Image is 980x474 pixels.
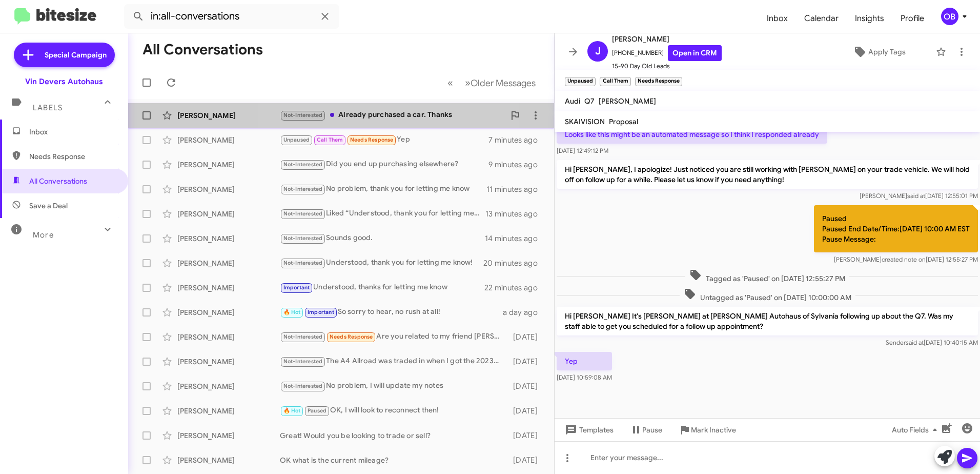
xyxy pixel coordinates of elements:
[177,135,280,145] div: [PERSON_NAME]
[330,333,373,340] span: Needs Response
[932,8,969,25] button: OB
[595,43,601,60] span: J
[635,77,682,86] small: Needs Response
[680,288,855,303] span: Untagged as 'Paused' on [DATE] 10:00:00 AM
[557,352,612,370] p: Yep
[29,151,116,162] span: Needs Response
[280,331,508,343] div: Are you related to my friend [PERSON_NAME]?
[283,112,323,118] span: Not-Interested
[177,455,280,465] div: [PERSON_NAME]
[25,76,103,87] div: Vin Devers Autohaus
[557,160,978,189] p: Hi [PERSON_NAME], I apologize! Just noticed you are still working with [PERSON_NAME] on your trad...
[350,136,394,143] span: Needs Response
[612,33,722,45] span: [PERSON_NAME]
[283,333,323,340] span: Not-Interested
[280,159,488,170] div: Did you end up purchasing elsewhere?
[941,8,958,25] div: OB
[759,4,796,33] a: Inbox
[177,357,280,367] div: [PERSON_NAME]
[508,332,546,342] div: [DATE]
[847,4,892,33] a: Insights
[177,258,280,268] div: [PERSON_NAME]
[283,407,301,414] span: 🔥 Hot
[484,283,546,293] div: 22 minutes ago
[488,135,546,145] div: 7 minutes ago
[508,381,546,391] div: [DATE]
[485,209,546,219] div: 13 minutes ago
[860,192,978,200] span: [PERSON_NAME] [DATE] 12:55:01 PM
[486,184,546,194] div: 11 minutes ago
[283,210,323,217] span: Not-Interested
[484,258,546,268] div: 20 minutes ago
[280,257,484,269] div: Understood, thank you for letting me know!
[45,50,107,60] span: Special Campaign
[471,77,536,89] span: Older Messages
[907,192,925,200] span: said at
[283,186,323,192] span: Not-Interested
[886,339,978,346] span: Sender [DATE] 10:40:15 AM
[177,283,280,293] div: [PERSON_NAME]
[14,43,115,67] a: Special Campaign
[442,72,542,93] nav: Page navigation example
[557,307,978,335] p: Hi [PERSON_NAME] It's [PERSON_NAME] at [PERSON_NAME] Autohaus of Sylvania following up about the ...
[612,45,722,61] span: [PHONE_NUMBER]
[283,383,323,389] span: Not-Interested
[670,421,744,439] button: Mark Inactive
[508,455,546,465] div: [DATE]
[465,76,471,89] span: »
[177,184,280,194] div: [PERSON_NAME]
[29,176,87,186] span: All Conversations
[882,255,926,263] span: created note on
[668,45,722,61] a: Open in CRM
[177,430,280,441] div: [PERSON_NAME]
[29,201,68,211] span: Save a Deal
[280,430,508,441] div: Great! Would you be looking to trade or sell?
[142,42,263,58] h1: All Conversations
[283,284,310,291] span: Important
[283,260,323,266] span: Not-Interested
[557,147,608,154] span: [DATE] 12:49:12 PM
[609,117,638,126] span: Proposal
[508,357,546,367] div: [DATE]
[459,72,542,93] button: Next
[280,380,508,392] div: No problem, I will update my notes
[565,77,596,86] small: Unpaused
[600,77,630,86] small: Call Them
[691,421,736,439] span: Mark Inactive
[565,117,605,126] span: SKAIVISION
[868,43,906,61] span: Apply Tags
[555,421,622,439] button: Templates
[906,339,924,346] span: said at
[557,125,827,144] p: Looks like this might be an automated message so I think I responded already
[177,332,280,342] div: [PERSON_NAME]
[280,183,486,195] div: No problem, thank you for letting me know
[280,109,505,121] div: Already purchased a car. Thanks
[283,161,323,168] span: Not-Interested
[557,373,612,381] span: [DATE] 10:59:08 AM
[441,72,459,93] button: Previous
[565,96,580,106] span: Audi
[622,421,670,439] button: Pause
[827,43,931,61] button: Apply Tags
[892,4,932,33] a: Profile
[599,96,656,106] span: [PERSON_NAME]
[177,233,280,244] div: [PERSON_NAME]
[280,455,508,465] div: OK what is the current mileage?
[280,232,485,244] div: Sounds good.
[33,103,63,112] span: Labels
[29,127,116,137] span: Inbox
[177,160,280,170] div: [PERSON_NAME]
[503,307,546,318] div: a day ago
[280,306,503,318] div: So sorry to hear, no rush at all!
[796,4,847,33] a: Calendar
[280,282,484,293] div: Understood, thanks for letting me know
[283,309,301,315] span: 🔥 Hot
[584,96,595,106] span: Q7
[177,406,280,416] div: [PERSON_NAME]
[280,405,508,417] div: OK, I will look to reconnect then!
[508,406,546,416] div: [DATE]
